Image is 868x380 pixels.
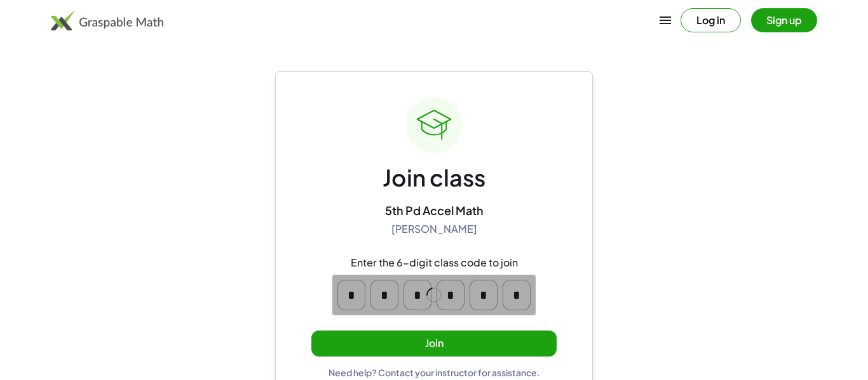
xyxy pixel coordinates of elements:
[383,163,485,193] div: Join class
[351,256,518,270] div: Enter the 6-digit class code to join
[311,331,557,357] button: Join
[391,223,477,236] div: [PERSON_NAME]
[385,203,484,218] div: 5th Pd Accel Math
[329,367,540,378] div: Need help? Contact your instructor for assistance.
[681,8,741,32] button: Log in
[751,8,817,32] button: Sign up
